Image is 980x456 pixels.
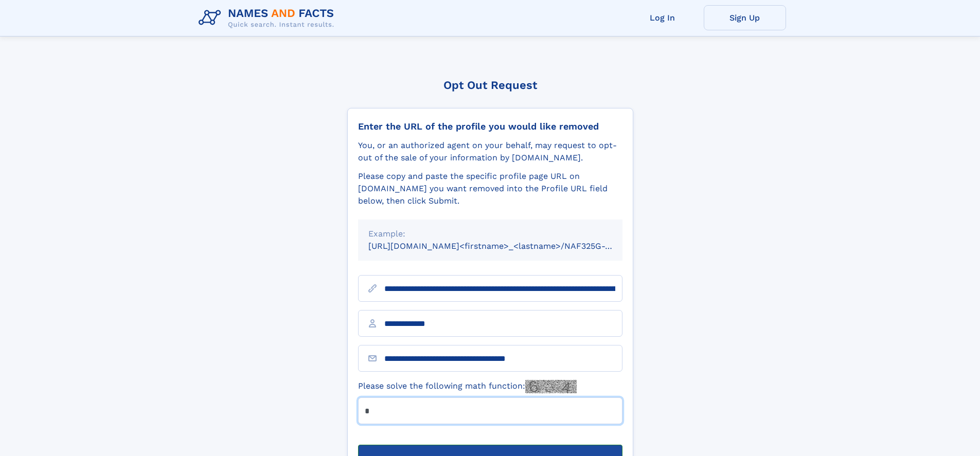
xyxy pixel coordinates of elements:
[358,139,622,164] div: You, or an authorized agent on your behalf, may request to opt-out of the sale of your informatio...
[704,5,786,30] a: Sign Up
[621,5,704,30] a: Log In
[358,170,622,207] div: Please copy and paste the specific profile page URL on [DOMAIN_NAME] you want removed into the Pr...
[358,121,622,132] div: Enter the URL of the profile you would like removed
[194,4,343,32] img: Logo Names and Facts
[358,380,577,393] label: Please solve the following math function:
[368,241,642,251] small: [URL][DOMAIN_NAME]<firstname>_<lastname>/NAF325G-xxxxxxxx
[368,228,612,240] div: Example:
[347,79,633,92] div: Opt Out Request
